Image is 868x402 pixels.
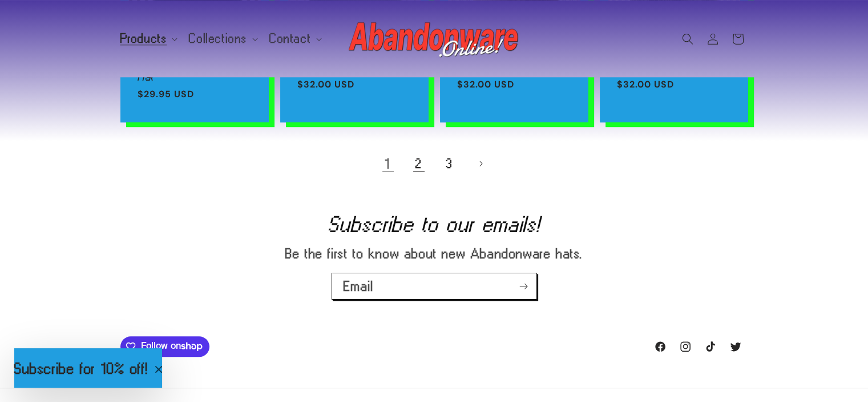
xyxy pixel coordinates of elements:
img: Abandonware [349,16,520,62]
span: Products [120,33,167,43]
summary: Collections [182,26,263,50]
a: Abandonware [344,11,524,66]
h2: Subscribe to our emails! [51,215,817,233]
p: Be the first to know about new Abandonware hats. [235,245,634,262]
span: Contact [269,33,311,43]
summary: Products [114,26,183,50]
a: Page 2 [406,151,431,176]
a: Page 3 [437,151,462,176]
button: Subscribe [511,273,536,300]
a: Ecco the Dolphin Logo Hat [138,61,252,81]
a: Page 1 [376,151,401,176]
nav: Pagination [120,151,748,176]
span: Collections [189,33,247,43]
a: Next page [468,151,493,176]
summary: Contact [263,26,326,50]
input: Email [332,273,536,299]
summary: Search [675,26,700,51]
